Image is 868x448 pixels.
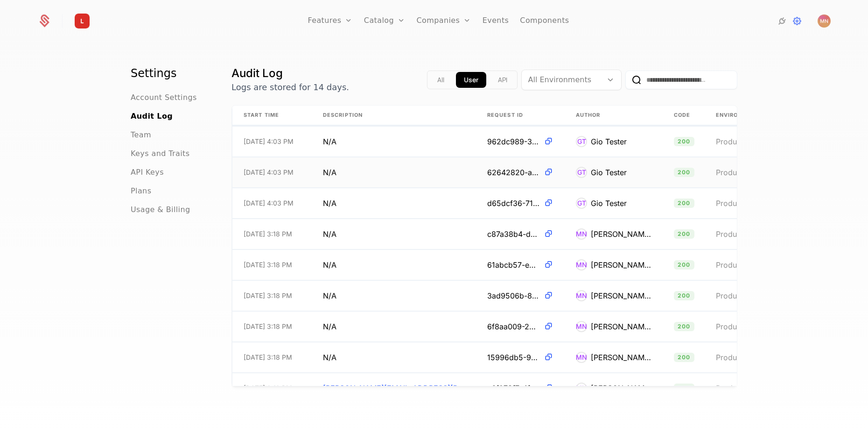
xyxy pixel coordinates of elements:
th: Description [312,106,476,125]
a: Account Settings [131,92,197,103]
a: Audit Log [131,111,173,122]
span: 15996db5-9585-4e67-b48c-0e7f48e4c51b [487,352,540,363]
span: Production [716,322,754,331]
span: 200 [674,199,694,208]
span: [DATE] 3:18 PM [244,229,292,239]
span: 3ad9506b-8ac7-4927-8204-263a48cc512e [487,290,540,301]
p: Logs are stored for 14 days. [231,81,349,94]
span: Production [716,260,754,270]
button: api [490,72,515,88]
nav: Main [131,66,209,215]
div: GT [576,167,587,178]
a: Usage & Billing [131,204,190,215]
a: API Keys [131,167,164,178]
span: N/A [323,259,336,270]
button: all [429,72,452,88]
a: Settings [791,15,803,27]
span: 61abcb57-e561-4cc2-8aeb-2dc4cc9223fd [487,259,540,270]
div: Gio Tester [591,167,627,178]
span: N/A [323,198,336,209]
span: Production [716,384,754,393]
span: 962dc989-3396-471d-bb2f-f63384d260dd [487,136,540,147]
div: [PERSON_NAME] [591,383,651,394]
button: app [456,72,486,88]
span: 62642820-a086-421c-98bf-7cb9b793cd71 [487,167,540,178]
div: GT [576,198,587,209]
span: N/A [323,228,336,240]
span: N/A [323,352,336,363]
span: 200 [674,384,694,393]
a: Team [131,129,151,141]
span: [PERSON_NAME][EMAIL_ADDRESS][PERSON_NAME][DOMAIN_NAME] [323,384,573,393]
span: Production [716,229,754,239]
th: Start Time [232,106,312,125]
span: 200 [674,260,694,270]
div: [PERSON_NAME] [591,228,651,240]
span: [DATE] 4:03 PM [244,199,294,208]
span: 200 [674,353,694,362]
h1: Settings [131,66,209,81]
span: [DATE] 4:03 PM [244,168,294,177]
span: mariusz.niemiec@widelab.com company deleted [323,383,465,394]
span: N/A [323,167,336,178]
th: Code [663,106,705,125]
div: MN [576,383,587,394]
span: N/A [323,290,336,301]
div: [PERSON_NAME] [591,290,651,301]
span: [DATE] 3:18 PM [244,291,292,300]
span: Production [716,353,754,362]
div: Gio Tester [591,136,627,147]
span: c87a38b4-de43-40a0-aabf-243e1a437b23 [487,228,540,240]
div: MN [576,352,587,363]
div: MN [576,259,587,270]
div: Gio Tester [591,198,627,209]
h1: Audit Log [231,66,349,81]
span: Production [716,168,754,177]
span: [DATE] 3:18 PM [244,384,292,393]
th: Author [565,106,663,125]
span: 200 [674,322,694,331]
div: [PERSON_NAME] [591,352,651,363]
th: Environment [705,106,798,125]
span: 200 [674,229,694,239]
span: Production [716,137,754,146]
div: GT [576,136,587,147]
img: GetLatka [71,10,93,32]
span: N/A [323,136,336,147]
button: Open user button [818,14,831,28]
span: Production [716,199,754,208]
span: 200 [674,291,694,300]
div: MN [576,290,587,301]
a: Keys and Traits [131,148,189,159]
span: [DATE] 3:18 PM [244,260,292,270]
span: [DATE] 3:18 PM [244,322,292,331]
div: MN [576,321,587,332]
span: 200 [674,137,694,146]
img: Mariusz Niemiec [818,14,831,28]
span: N/A [323,321,336,332]
a: Plans [131,185,151,197]
span: Production [716,291,754,300]
span: 6f8aa009-24a0-445d-b00f-3193a8bac6f7 [487,321,540,332]
a: Integrations [777,15,788,27]
span: 200 [674,168,694,177]
div: [PERSON_NAME] [591,259,651,270]
span: [DATE] 4:03 PM [244,137,294,146]
div: [PERSON_NAME] [591,321,651,332]
span: a6f278f7-4fa5-402a-a8a5-c39eecb1fb52 [487,383,540,394]
div: Text alignment [427,71,518,89]
th: Request ID [476,106,565,125]
div: MN [576,228,587,240]
span: [DATE] 3:18 PM [244,353,292,362]
span: d65dcf36-715e-4665-8351-267cbc1271f0 [487,198,540,209]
